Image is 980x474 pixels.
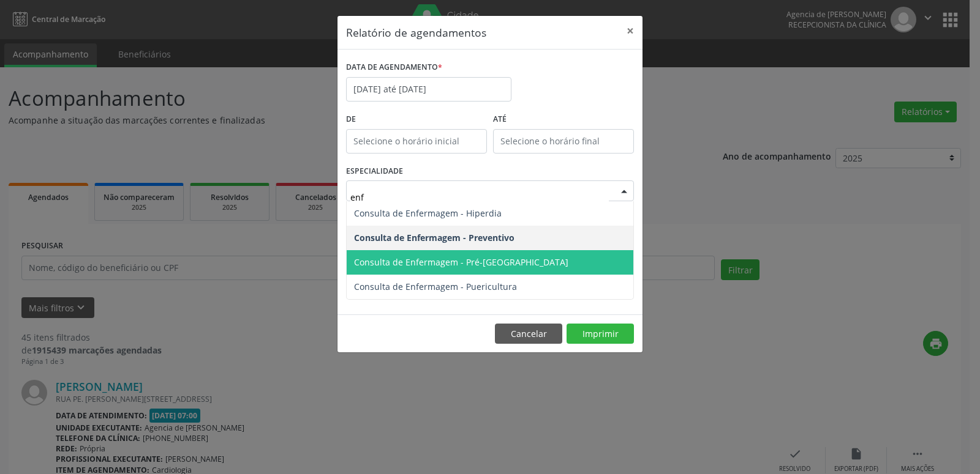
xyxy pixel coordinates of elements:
[618,16,643,46] button: Close
[346,77,511,102] input: Selecione uma data ou intervalo
[350,185,609,209] input: Seleciona uma especialidade
[493,110,634,129] label: ATÉ
[354,281,517,292] span: Consulta de Enfermagem - Puericultura
[495,324,562,344] button: Cancelar
[493,129,634,154] input: Selecione o horário final
[354,256,568,268] span: Consulta de Enfermagem - Pré-[GEOGRAPHIC_DATA]
[346,162,403,181] label: ESPECIALIDADE
[567,324,634,344] button: Imprimir
[346,24,486,40] h5: Relatório de agendamentos
[346,58,442,77] label: DATA DE AGENDAMENTO
[346,110,487,129] label: De
[354,232,514,243] span: Consulta de Enfermagem - Preventivo
[346,129,487,154] input: Selecione o horário inicial
[354,207,502,219] span: Consulta de Enfermagem - Hiperdia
